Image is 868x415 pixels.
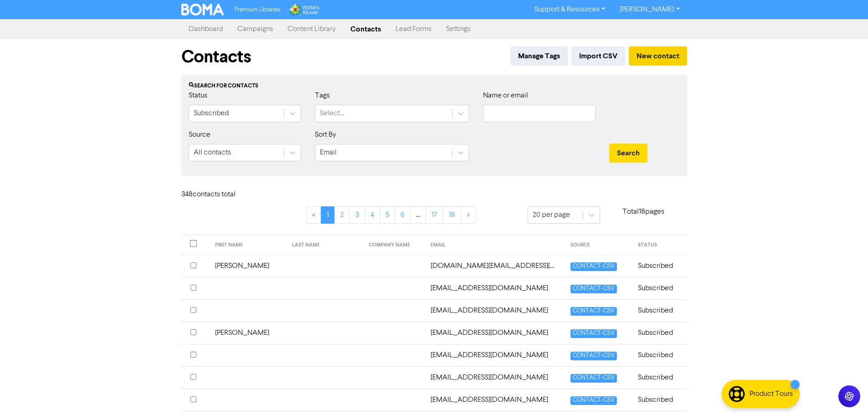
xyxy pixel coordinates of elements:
label: Sort By [315,129,336,140]
th: FIRST NAME [210,235,287,255]
a: Lead Forms [388,20,439,38]
td: accounts@district.com.au [425,322,565,344]
td: a.black@glasspower.com.au [425,255,565,277]
td: Subscribed [632,277,687,299]
label: Status [189,90,207,101]
th: STATUS [632,235,687,255]
div: Email [320,147,337,158]
span: CONTACT-CSV [570,307,617,316]
a: Page 4 [365,206,380,224]
th: LAST NAME [287,235,364,255]
h1: Contacts [181,46,251,67]
th: EMAIL [425,235,565,255]
a: Page 5 [380,206,395,224]
div: Search for contacts [189,82,680,90]
button: Import CSV [571,46,625,66]
a: Dashboard [181,20,230,38]
a: Page 1 is your current page [321,206,335,224]
div: Select... [320,108,344,119]
img: Wolters Kluwer [288,4,319,15]
h6: 348 contact s total [181,190,254,199]
a: Contacts [343,20,388,38]
div: 20 per page [533,210,570,220]
span: CONTACT-CSV [570,374,617,383]
a: [PERSON_NAME] [612,2,687,17]
td: accounts@central-data.net [425,277,565,299]
td: Subscribed [632,299,687,322]
td: Subscribed [632,366,687,389]
td: Subscribed [632,255,687,277]
td: Subscribed [632,322,687,344]
a: Settings [439,20,478,38]
div: All contacts [194,147,231,158]
button: Manage Tags [510,46,568,66]
a: Page 2 [334,206,350,224]
a: » [461,206,476,224]
button: Search [609,143,647,163]
span: CONTACT-CSV [570,329,617,338]
td: Subscribed [632,389,687,411]
p: Total 18 pages [600,206,687,217]
img: BOMA Logo [181,4,224,15]
span: CONTACT-CSV [570,285,617,293]
th: SOURCE [565,235,633,255]
td: [PERSON_NAME] [210,322,287,344]
div: Subscribed [194,108,229,119]
a: Campaigns [230,20,280,38]
button: New contact [629,46,687,66]
a: Page 18 [443,206,461,224]
label: Source [189,129,211,140]
label: Name or email [483,90,528,101]
label: Tags [315,90,330,101]
span: CONTACT-CSV [570,352,617,360]
a: Page 17 [426,206,443,224]
iframe: Chat Widget [822,371,868,415]
td: accounts@coniglioainsworth.com.au [425,299,565,322]
td: accounts@geomotion.com.au [425,389,565,411]
td: [PERSON_NAME] [210,255,287,277]
a: Page 3 [349,206,365,224]
span: CONTACT-CSV [570,396,617,405]
th: COMPANY NAME [363,235,425,255]
a: Support & Resources [527,2,612,17]
span: Premium Libraries: [235,7,281,13]
td: accounts@ds.com.au [425,344,565,366]
a: Content Library [280,20,343,38]
span: CONTACT-CSV [570,262,617,271]
a: Page 6 [395,206,411,224]
td: accounts@fairthorne.com.au [425,366,565,389]
td: Subscribed [632,344,687,366]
